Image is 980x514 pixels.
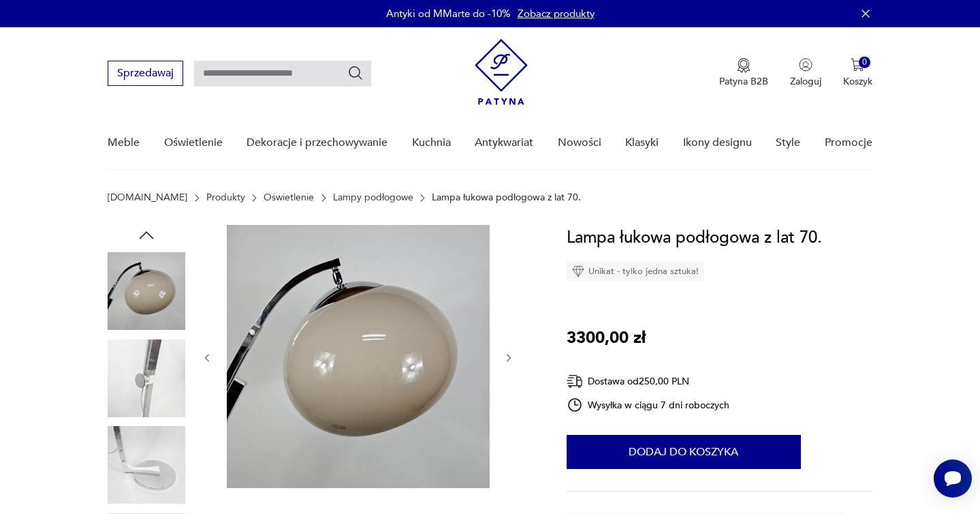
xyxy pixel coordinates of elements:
[790,75,821,88] p: Zaloguj
[518,7,595,20] a: Zobacz produkty
[227,225,490,488] img: Zdjęcie produktu Lampa łukowa podłogowa z lat 70.
[719,75,768,88] p: Patyna B2B
[625,117,659,169] a: Klasyki
[558,117,601,169] a: Nowości
[108,339,185,417] img: Zdjęcie produktu Lampa łukowa podłogowa z lat 70.
[412,117,451,169] a: Kuchnia
[572,265,584,277] img: Ikona diamentu
[719,58,768,88] button: Patyna B2B
[108,70,183,79] a: Sprzedawaj
[108,61,183,86] button: Sprzedawaj
[859,57,870,68] div: 0
[386,7,511,20] p: Antyki od MMarte do -10%
[825,117,872,169] a: Promocje
[567,397,730,413] div: Wysyłka w ciągu 7 dni roboczych
[567,435,801,469] button: Dodaj do koszyka
[206,192,245,203] a: Produkty
[567,373,583,390] img: Ikona dostawy
[164,117,223,169] a: Oświetlenie
[475,39,528,105] img: Patyna - sklep z meblami i dekoracjami vintage
[843,75,872,88] p: Koszyk
[799,58,812,72] img: Ikonka użytkownika
[264,192,314,203] a: Oświetlenie
[347,65,364,81] button: Szukaj
[432,192,581,203] p: Lampa łukowa podłogowa z lat 70.
[108,192,187,203] a: [DOMAIN_NAME]
[567,325,646,351] p: 3300,00 zł
[108,426,185,504] img: Zdjęcie produktu Lampa łukowa podłogowa z lat 70.
[843,58,872,88] button: 0Koszyk
[475,117,533,169] a: Antykwariat
[108,252,185,330] img: Zdjęcie produktu Lampa łukowa podłogowa z lat 70.
[108,117,140,169] a: Meble
[934,459,972,498] iframe: Smartsupp widget button
[790,58,821,88] button: Zaloguj
[567,225,822,251] h1: Lampa łukowa podłogowa z lat 70.
[567,373,730,390] div: Dostawa od 250,00 PLN
[247,117,388,169] a: Dekoracje i przechowywanie
[851,58,864,72] img: Ikona koszyka
[333,192,413,203] a: Lampy podłogowe
[683,117,752,169] a: Ikony designu
[737,58,750,73] img: Ikona medalu
[719,58,768,88] a: Ikona medaluPatyna B2B
[776,117,800,169] a: Style
[567,261,704,282] div: Unikat - tylko jedna sztuka!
